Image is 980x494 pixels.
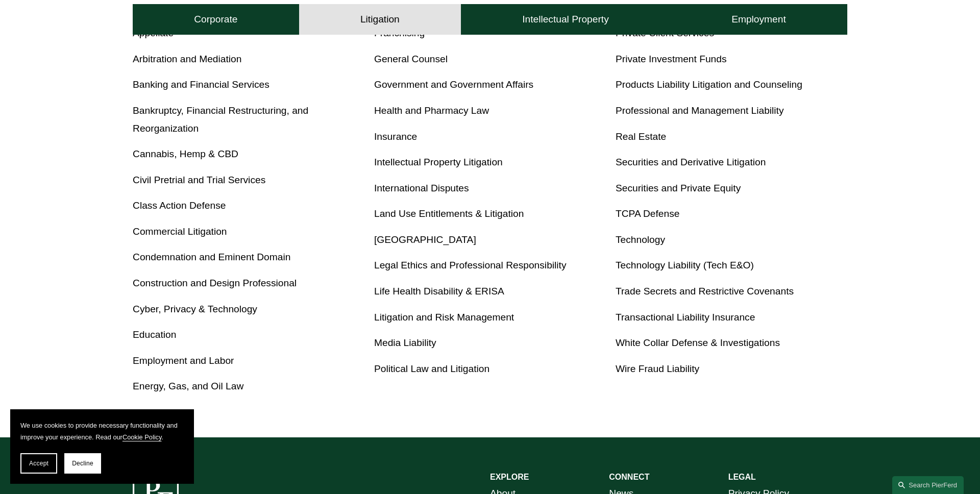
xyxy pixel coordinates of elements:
[374,337,436,348] a: Media Liability
[374,105,489,116] a: Health and Pharmacy Law
[616,363,699,374] a: Wire Fraud Liability
[10,409,194,484] section: Cookie banner
[133,175,265,185] a: Civil Pretrial and Trial Services
[360,13,400,26] h4: Litigation
[609,473,649,481] strong: CONNECT
[728,473,756,481] strong: LEGAL
[522,13,609,26] h4: Intellectual Property
[616,28,714,38] a: Private Client Services
[64,453,101,474] button: Decline
[616,54,727,64] a: Private Investment Funds
[374,208,524,219] a: Land Use Entitlements & Litigation
[133,278,297,288] a: Construction and Design Professional
[374,312,514,323] a: Litigation and Risk Management
[133,329,176,340] a: Education
[133,304,257,314] a: Cyber, Privacy & Technology
[374,286,504,297] a: Life Health Disability & ERISA
[133,381,243,391] a: Energy, Gas, and Oil Law
[731,13,786,26] h4: Employment
[133,252,290,262] a: Condemnation and Eminent Domain
[374,234,476,245] a: [GEOGRAPHIC_DATA]
[133,200,226,211] a: Class Action Defense
[72,460,93,467] span: Decline
[374,28,425,38] a: Franchising
[490,473,529,481] strong: EXPLORE
[29,460,48,467] span: Accept
[616,131,666,142] a: Real Estate
[616,260,754,270] a: Technology Liability (Tech E&O)
[892,476,964,494] a: Search this site
[20,419,184,443] p: We use cookies to provide necessary functionality and improve your experience. Read our .
[616,183,741,193] a: Securities and Private Equity
[374,131,417,142] a: Insurance
[194,13,237,26] h4: Corporate
[616,79,802,90] a: Products Liability Litigation and Counseling
[374,157,503,167] a: Intellectual Property Litigation
[133,149,238,159] a: Cannabis, Hemp & CBD
[133,28,174,38] a: Appellate
[133,105,308,134] a: Bankruptcy, Financial Restructuring, and Reorganization
[133,79,269,90] a: Banking and Financial Services
[616,234,665,245] a: Technology
[374,183,469,193] a: International Disputes
[374,54,448,64] a: General Counsel
[374,79,533,90] a: Government and Government Affairs
[133,226,227,237] a: Commercial Litigation
[616,105,784,116] a: Professional and Management Liability
[616,286,794,297] a: Trade Secrets and Restrictive Covenants
[616,208,680,219] a: TCPA Defense
[616,157,766,167] a: Securities and Derivative Litigation
[374,260,567,270] a: Legal Ethics and Professional Responsibility
[20,453,57,474] button: Accept
[122,433,162,441] a: Cookie Policy
[133,355,234,366] a: Employment and Labor
[374,363,489,374] a: Political Law and Litigation
[616,312,755,323] a: Transactional Liability Insurance
[616,337,780,348] a: White Collar Defense & Investigations
[133,54,241,64] a: Arbitration and Mediation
